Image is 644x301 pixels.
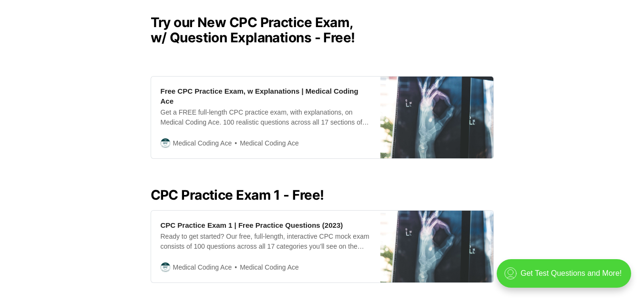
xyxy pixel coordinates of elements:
[161,86,371,106] div: Free CPC Practice Exam, w Explanations | Medical Coding Ace
[161,107,371,127] div: Get a FREE full-length CPC practice exam, with explanations, on Medical Coding Ace. 100 realistic...
[151,76,494,159] a: Free CPC Practice Exam, w Explanations | Medical Coding AceGet a FREE full-length CPC practice ex...
[151,187,494,203] h2: CPC Practice Exam 1 - Free!
[489,254,644,301] iframe: portal-trigger
[151,15,494,45] h2: Try our New CPC Practice Exam, w/ Question Explanations - Free!
[161,232,371,252] div: Ready to get started? Our free, full-length, interactive CPC mock exam consists of 100 questions ...
[232,138,299,149] span: Medical Coding Ace
[232,262,299,273] span: Medical Coding Ace
[151,210,494,283] a: CPC Practice Exam 1 | Free Practice Questions (2023)Ready to get started? Our free, full-length, ...
[173,138,232,148] span: Medical Coding Ace
[173,262,232,272] span: Medical Coding Ace
[161,220,343,230] div: CPC Practice Exam 1 | Free Practice Questions (2023)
